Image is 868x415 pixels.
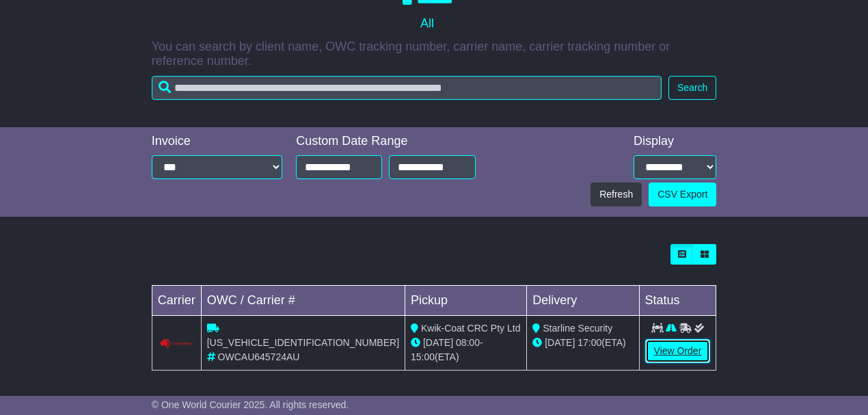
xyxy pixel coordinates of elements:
[527,286,639,316] td: Delivery
[207,337,399,348] span: [US_VEHICLE_IDENTIFICATION_NUMBER]
[645,339,711,363] a: View Order
[152,134,283,149] div: Invoice
[634,134,716,149] div: Display
[201,286,405,316] td: OWC / Carrier #
[543,323,612,334] span: Starline Security
[152,40,717,69] p: You can search by client name, OWC tracking number, carrier name, carrier tracking number or refe...
[152,286,201,316] td: Carrier
[218,351,300,362] span: OWCAU645724AU
[411,351,435,362] span: 15:00
[411,336,521,364] div: - (ETA)
[591,183,642,206] button: Refresh
[159,338,193,349] img: Couriers_Please.png
[532,336,633,350] div: (ETA)
[578,337,601,348] span: 17:00
[296,134,475,149] div: Custom Date Range
[649,183,716,206] a: CSV Export
[405,286,527,316] td: Pickup
[421,323,520,334] span: Kwik-Coat CRC Pty Ltd
[456,337,480,348] span: 08:00
[668,76,716,100] button: Search
[423,337,453,348] span: [DATE]
[639,286,716,316] td: Status
[545,337,575,348] span: [DATE]
[152,399,349,410] span: © One World Courier 2025. All rights reserved.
